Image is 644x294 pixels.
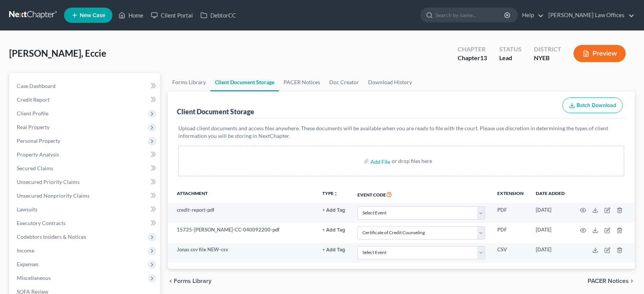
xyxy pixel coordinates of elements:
a: + Add Tag [322,206,345,214]
div: District [534,45,561,54]
span: [PERSON_NAME], Eccie [9,48,106,59]
span: Real Property [17,124,50,130]
i: chevron_left [168,278,174,284]
a: Secured Claims [11,161,160,175]
th: Attachment [168,185,317,203]
td: PDF [491,203,530,223]
a: + Add Tag [322,226,345,233]
button: TYPEunfold_more [322,191,338,196]
a: Download History [364,73,417,91]
a: Doc Creator [325,73,364,91]
span: 13 [480,54,487,61]
td: Jonas csv file NEW-csv [168,243,317,263]
div: Lead [499,54,522,62]
a: Forms Library [168,73,210,91]
span: PACER Notices [588,278,629,284]
input: Search by name... [436,8,505,22]
span: Miscellaneous [17,275,51,281]
a: Executory Contracts [11,216,160,230]
span: Client Profile [17,110,48,117]
span: Batch Download [577,102,616,109]
span: Codebtors Insiders & Notices [17,233,86,240]
a: Property Analysis [11,148,160,161]
span: Expenses [17,261,38,267]
span: Lawsuits [17,206,37,213]
td: credit-report-pdf [168,203,317,223]
td: [DATE] [530,243,571,263]
span: Income [17,247,34,254]
a: Lawsuits [11,203,160,216]
div: Chapter [458,54,487,62]
span: Unsecured Priority Claims [17,179,80,185]
a: Help [518,8,544,22]
span: Case Dashboard [17,83,56,89]
button: PACER Notices chevron_right [588,278,635,284]
div: Client Document Storage [177,107,254,116]
div: Status [499,45,522,54]
span: Forms Library [174,278,211,284]
a: + Add Tag [322,246,345,253]
span: Unsecured Nonpriority Claims [17,192,90,199]
span: Property Analysis [17,151,59,158]
a: DebtorCC [197,8,240,22]
th: Extension [491,185,530,203]
button: + Add Tag [322,228,345,233]
button: + Add Tag [322,208,345,213]
button: chevron_left Forms Library [168,278,211,284]
td: PDF [491,223,530,243]
a: Client Document Storage [210,73,279,91]
span: Executory Contracts [17,220,66,226]
span: Personal Property [17,137,60,144]
a: Unsecured Nonpriority Claims [11,189,160,203]
a: Home [115,8,147,22]
th: Event Code [351,185,491,203]
div: Chapter [458,45,487,54]
a: Client Portal [147,8,197,22]
button: Batch Download [562,97,623,113]
button: + Add Tag [322,248,345,252]
span: Secured Claims [17,165,53,171]
a: PACER Notices [279,73,325,91]
td: CSV [491,243,530,263]
span: New Case [80,13,105,18]
a: Case Dashboard [11,79,160,93]
div: NYEB [534,54,561,62]
a: Credit Report [11,93,160,107]
td: [DATE] [530,203,571,223]
a: Unsecured Priority Claims [11,175,160,189]
div: or drop files here [392,157,432,165]
td: [DATE] [530,223,571,243]
button: Preview [574,45,626,62]
a: [PERSON_NAME] Law Offices [545,8,634,22]
p: Upload client documents and access files anywhere. These documents will be available when you are... [178,125,625,140]
th: Date added [530,185,571,203]
i: chevron_right [629,278,635,284]
td: 15725-[PERSON_NAME]-CC-040092200-pdf [168,223,317,243]
i: unfold_more [333,192,338,196]
span: Credit Report [17,96,50,103]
